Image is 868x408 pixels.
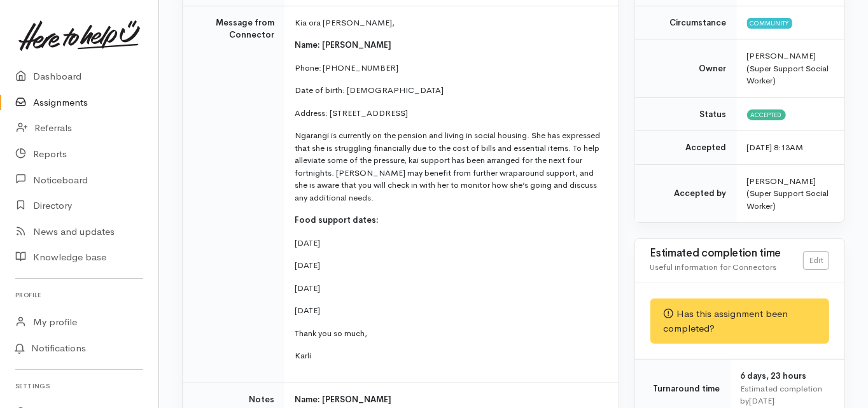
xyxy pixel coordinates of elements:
span: Accepted [747,109,786,120]
h6: Profile [15,286,143,304]
a: Edit [803,251,829,270]
p: Thank you so much, [295,327,603,340]
p: [DATE] [295,259,603,272]
time: [DATE] [750,395,775,406]
td: Status [635,97,737,131]
div: Estimated completion by [741,383,829,407]
h6: Settings [15,377,143,395]
span: Name: [PERSON_NAME] [295,39,391,50]
span: Useful information for Connectors [650,262,777,272]
p: Ngarangi is currently on the pension and living in social housing. She has expressed that she is ... [295,129,603,204]
td: Message from Connector [183,6,284,383]
p: Phone: [PHONE_NUMBER] [295,62,603,74]
span: Food support dates: [295,215,379,225]
p: Kia ora [PERSON_NAME], [295,17,603,29]
span: Name: [PERSON_NAME] [295,394,391,405]
td: Circumstance [635,6,737,39]
p: [DATE] [295,304,603,317]
h3: Estimated completion time [650,248,803,260]
div: Has this assignment been completed? [650,299,829,344]
p: [DATE] [295,237,603,250]
span: [PERSON_NAME] (Super Support Social Worker) [747,50,829,86]
p: Address: [STREET_ADDRESS] [295,107,603,120]
td: Owner [635,39,737,98]
td: [PERSON_NAME] (Super Support Social Worker) [737,164,844,222]
span: 6 days, 23 hours [741,370,807,381]
span: Community [747,18,792,28]
p: Karli [295,349,603,362]
time: [DATE] 8:13AM [747,142,804,153]
p: [DATE] [295,282,603,295]
td: Accepted [635,131,737,165]
p: Date of birth: [DEMOGRAPHIC_DATA] [295,84,603,97]
td: Accepted by [635,164,737,222]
